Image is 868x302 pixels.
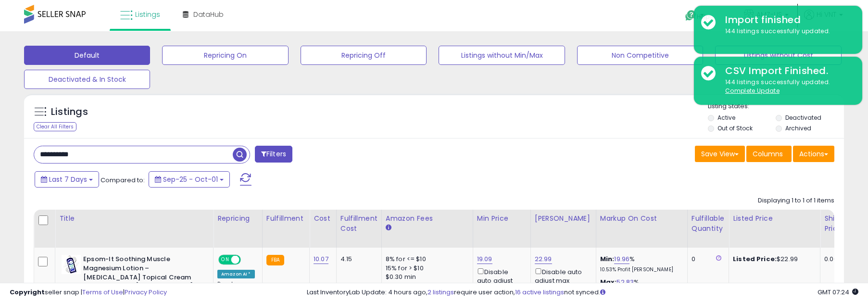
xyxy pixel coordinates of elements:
[217,270,255,278] div: Amazon AI *
[255,146,292,163] button: Filters
[386,224,391,232] small: Amazon Fees.
[51,105,88,119] h5: Listings
[386,255,465,264] div: 8% for <= $10
[24,46,150,65] button: Default
[301,46,427,65] button: Repricing Off
[718,78,855,96] div: 144 listings successfully updated.
[715,46,841,65] button: Listings without Cost
[718,13,855,27] div: Import finished
[307,288,858,297] div: Last InventoryLab Update: 4 hours ago, require user action, not synced.
[10,288,167,297] div: seller snap | |
[163,175,218,184] span: Sep-25 - Oct-01
[717,124,753,132] label: Out of Stock
[314,214,332,224] div: Cost
[818,288,858,297] span: 2025-10-9 07:24 GMT
[340,214,377,234] div: Fulfillment Cost
[49,175,87,184] span: Last 7 Days
[733,254,777,264] b: Listed Price:
[600,266,680,273] p: 10.53% Profit [PERSON_NAME]
[125,288,167,297] a: Privacy Policy
[149,171,230,188] button: Sep-25 - Oct-01
[10,288,45,297] strong: Copyright
[82,288,123,297] a: Terms of Use
[717,113,735,122] label: Active
[793,146,834,162] button: Actions
[535,254,552,264] a: 22.99
[785,124,811,132] label: Archived
[600,255,680,273] div: %
[678,2,729,31] a: Help
[824,255,840,264] div: 0.00
[162,46,288,65] button: Repricing On
[428,288,454,297] a: 2 listings
[600,277,617,287] b: Max:
[708,102,844,111] p: Listing States:
[824,214,843,234] div: Ship Price
[733,255,813,264] div: $22.99
[692,214,725,234] div: Fulfillable Quantity
[733,214,816,224] div: Listed Price
[62,255,81,274] img: 410kfllysjL._SL40_.jpg
[24,70,150,89] button: Deactivated & In Stock
[34,122,76,131] div: Clear All Filters
[219,256,231,264] span: ON
[535,214,592,224] div: [PERSON_NAME]
[685,10,697,22] i: Get Help
[695,146,745,162] button: Save View
[616,277,634,287] a: 52.83
[718,64,855,78] div: CSV Import Finished.
[535,266,589,285] div: Disable auto adjust max
[614,254,629,264] a: 19.96
[577,46,703,65] button: Non Competitive
[746,146,792,162] button: Columns
[101,176,145,185] span: Compared to:
[753,149,783,159] span: Columns
[135,10,160,19] span: Listings
[386,264,465,273] div: 15% for > $10
[477,214,527,224] div: Min Price
[35,171,99,188] button: Last 7 Days
[266,255,284,265] small: FBA
[386,273,465,281] div: $0.30 min
[692,255,721,264] div: 0
[758,196,834,205] div: Displaying 1 to 1 of 1 items
[718,27,855,36] div: 144 listings successfully updated.
[386,214,469,224] div: Amazon Fees
[439,46,565,65] button: Listings without Min/Max
[600,254,615,264] b: Min:
[600,214,683,224] div: Markup on Cost
[340,255,374,264] div: 4.15
[314,254,328,264] a: 10.07
[477,254,492,264] a: 19.09
[59,214,209,224] div: Title
[785,113,821,122] label: Deactivated
[600,278,680,296] div: %
[193,10,224,19] span: DataHub
[239,256,255,264] span: OFF
[515,288,564,297] a: 16 active listings
[596,210,687,248] th: The percentage added to the cost of goods (COGS) that forms the calculator for Min & Max prices.
[266,214,305,224] div: Fulfillment
[725,87,780,95] u: Complete Update
[477,266,523,294] div: Disable auto adjust min
[217,214,258,224] div: Repricing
